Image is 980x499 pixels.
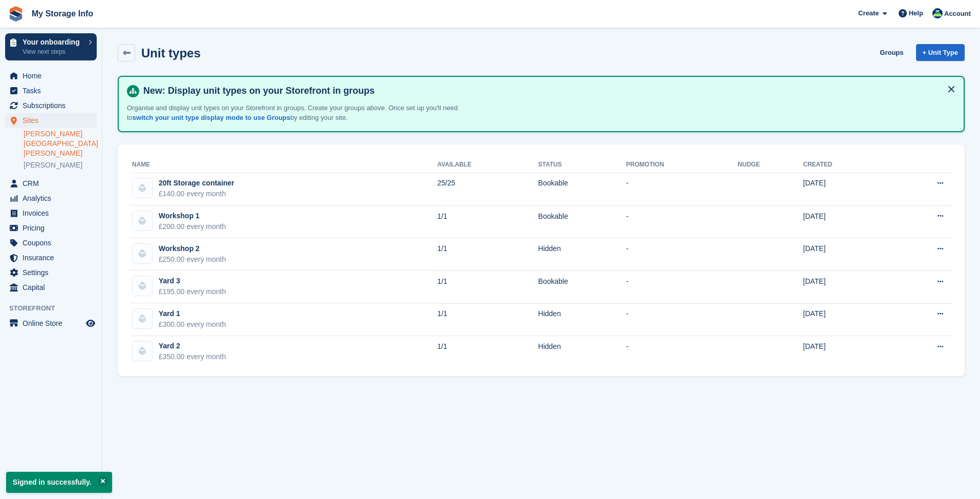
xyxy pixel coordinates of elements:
[5,98,97,113] a: menu
[437,173,538,205] td: 25/25
[23,98,84,113] span: Subscriptions
[5,221,97,235] a: menu
[437,205,538,238] td: 1/1
[159,276,226,286] div: Yard 3
[932,8,943,18] img: Steve Doll
[626,157,738,173] th: Promotion
[159,341,226,351] div: Yard 2
[159,351,226,362] div: £350.00 every month
[803,173,889,205] td: [DATE]
[23,69,84,83] span: Home
[5,316,97,330] a: menu
[5,265,97,280] a: menu
[24,160,97,170] a: [PERSON_NAME]
[9,303,102,314] span: Storefront
[944,9,971,19] span: Account
[876,44,907,61] a: Groups
[803,303,889,336] td: [DATE]
[23,251,84,265] span: Insurance
[23,176,84,191] span: CRM
[159,254,226,265] div: £250.00 every month
[538,303,626,336] td: Hidden
[803,336,889,368] td: [DATE]
[437,238,538,271] td: 1/1
[23,265,84,280] span: Settings
[127,103,485,123] p: Organise and display unit types on your Storefront in groups. Create your groups above. Once set ...
[5,206,97,220] a: menu
[538,271,626,303] td: Bookable
[133,276,152,296] img: blank-unit-type-icon-ffbac7b88ba66c5e286b0e438baccc4b9c83835d4c34f86887a83fc20ec27e7b.svg
[858,8,879,18] span: Create
[159,178,234,189] div: 20ft Storage container
[437,303,538,336] td: 1/1
[28,5,97,22] a: My Storage Info
[626,271,738,303] td: -
[626,205,738,238] td: -
[23,84,84,98] span: Tasks
[159,319,226,330] div: £300.00 every month
[133,309,152,328] img: blank-unit-type-icon-ffbac7b88ba66c5e286b0e438baccc4b9c83835d4c34f86887a83fc20ec27e7b.svg
[8,6,24,22] img: stora-icon-8386f47178a22dfd0bd8f6a31ec36ba5ce8667c1dd55bd0f319d3a0aa187defe.svg
[437,336,538,368] td: 1/1
[23,38,83,46] p: Your onboarding
[909,8,923,18] span: Help
[130,157,437,173] th: Name
[159,243,226,254] div: Workshop 2
[159,189,234,199] div: £140.00 every month
[159,308,226,319] div: Yard 1
[738,157,803,173] th: Nudge
[159,221,226,232] div: £200.00 every month
[133,178,152,198] img: blank-unit-type-icon-ffbac7b88ba66c5e286b0e438baccc4b9c83835d4c34f86887a83fc20ec27e7b.svg
[5,33,97,60] a: Your onboarding View next steps
[803,205,889,238] td: [DATE]
[626,336,738,368] td: -
[6,472,112,493] p: Signed in successfully.
[133,211,152,231] img: blank-unit-type-icon-ffbac7b88ba66c5e286b0e438baccc4b9c83835d4c34f86887a83fc20ec27e7b.svg
[24,129,97,158] a: [PERSON_NAME][GEOGRAPHIC_DATA][PERSON_NAME]
[803,238,889,271] td: [DATE]
[5,84,97,98] a: menu
[23,280,84,295] span: Capital
[23,191,84,205] span: Analytics
[538,238,626,271] td: Hidden
[23,236,84,250] span: Coupons
[916,44,965,61] a: + Unit Type
[5,280,97,295] a: menu
[159,211,226,221] div: Workshop 1
[626,303,738,336] td: -
[538,157,626,173] th: Status
[141,46,201,60] h2: Unit types
[803,271,889,303] td: [DATE]
[437,157,538,173] th: Available
[538,336,626,368] td: Hidden
[626,173,738,205] td: -
[84,317,97,329] a: Preview store
[133,114,290,121] a: switch your unit type display mode to use Groups
[5,113,97,128] a: menu
[133,341,152,361] img: blank-unit-type-icon-ffbac7b88ba66c5e286b0e438baccc4b9c83835d4c34f86887a83fc20ec27e7b.svg
[538,173,626,205] td: Bookable
[437,271,538,303] td: 1/1
[159,286,226,297] div: £195.00 every month
[5,236,97,250] a: menu
[23,47,83,56] p: View next steps
[5,191,97,205] a: menu
[538,205,626,238] td: Bookable
[23,316,84,330] span: Online Store
[5,69,97,83] a: menu
[5,251,97,265] a: menu
[23,113,84,128] span: Sites
[139,85,955,97] h4: New: Display unit types on your Storefront in groups
[23,206,84,220] span: Invoices
[803,157,889,173] th: Created
[5,176,97,191] a: menu
[133,244,152,263] img: blank-unit-type-icon-ffbac7b88ba66c5e286b0e438baccc4b9c83835d4c34f86887a83fc20ec27e7b.svg
[23,221,84,235] span: Pricing
[626,238,738,271] td: -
